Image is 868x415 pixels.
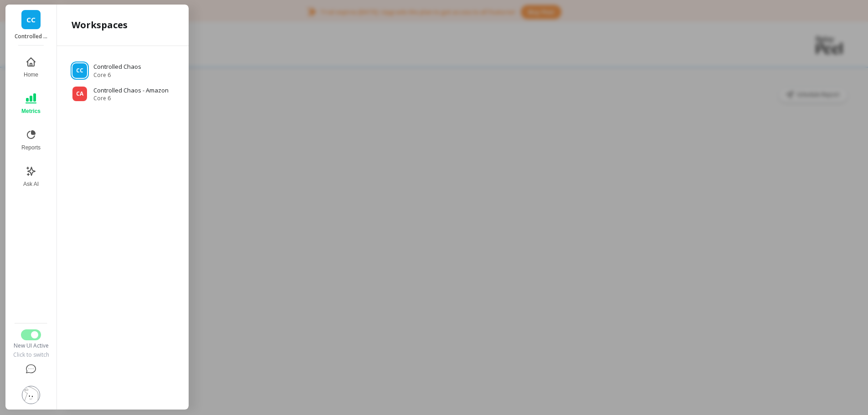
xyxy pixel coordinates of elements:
[21,144,41,151] span: Reports
[16,160,46,193] button: Ask AI
[16,51,46,84] button: Home
[93,95,169,102] span: Core 6
[12,351,50,359] div: Click to switch
[23,180,39,188] span: Ask AI
[93,86,169,95] p: Controlled Chaos - Amazon
[26,15,36,25] span: CC
[72,19,128,31] h2: Workspaces
[12,359,50,380] button: Help
[16,87,46,120] button: Metrics
[76,90,83,97] span: CA
[76,67,83,74] span: CC
[16,124,46,157] button: Reports
[12,342,50,349] div: New UI Active
[93,72,141,79] span: Core 6
[12,380,50,410] button: Settings
[93,62,141,72] p: Controlled Chaos
[21,108,41,115] span: Metrics
[24,71,38,78] span: Home
[22,386,40,404] img: profile picture
[15,33,48,40] p: Controlled Chaos
[21,329,41,340] button: Switch to Legacy UI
